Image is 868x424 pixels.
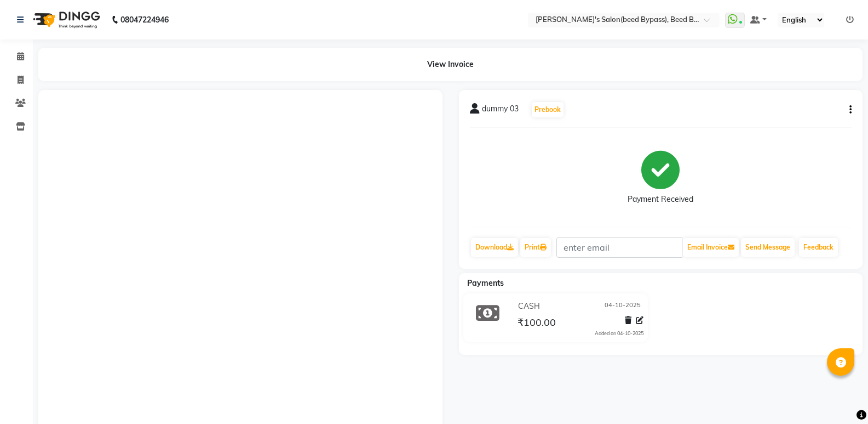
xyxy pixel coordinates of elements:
span: ₹100.00 [518,316,556,331]
div: Added on 04-10-2025 [595,330,643,337]
iframe: chat widget [822,380,857,413]
a: Download [471,238,518,257]
span: 04-10-2025 [605,301,641,312]
span: CASH [518,301,540,312]
button: Send Message [741,238,795,257]
span: dummy 03 [482,103,519,118]
button: Prebook [532,102,564,117]
button: Email Invoice [683,238,739,257]
span: Payments [467,278,504,288]
div: View Invoice [38,48,863,81]
b: 08047224946 [120,4,169,35]
input: enter email [556,237,682,258]
img: logo [28,4,103,35]
div: Payment Received [628,194,693,205]
a: Feedback [799,238,838,257]
a: Print [520,238,551,257]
